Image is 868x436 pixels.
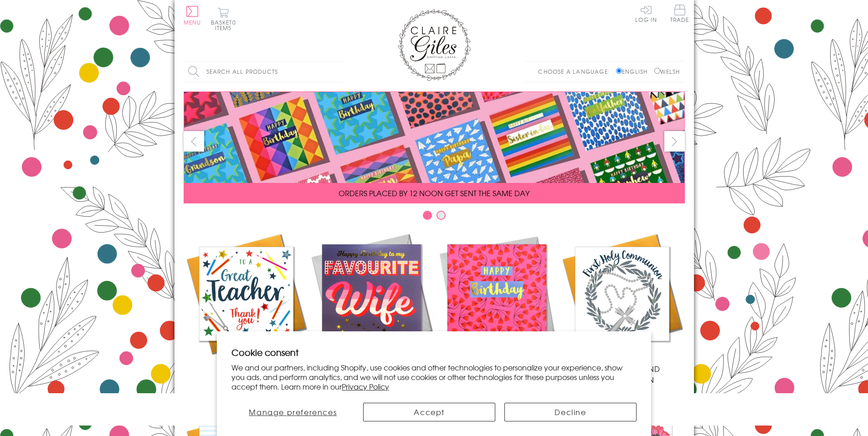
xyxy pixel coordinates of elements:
[616,67,652,76] label: English
[231,403,354,421] button: Manage preferences
[184,131,204,152] button: prev
[616,68,622,74] input: English
[654,68,660,74] input: Welsh
[184,61,343,82] input: Search all products
[339,188,529,198] span: ORDERS PLACED BY 12 NOON GET SENT THE SAME DAY
[231,346,637,359] h2: Cookie consent
[184,210,685,224] div: Carousel Pagination
[560,231,685,385] a: Communion and Confirmation
[423,211,432,220] button: Carousel Page 1 (Current Slide)
[437,211,446,220] button: Carousel Page 2
[184,6,201,25] button: Menu
[215,18,236,32] span: 0 items
[211,7,236,30] button: Basket0 items
[249,406,337,417] span: Manage preferences
[635,5,657,22] a: Log In
[654,67,680,76] label: Welsh
[664,131,685,152] button: next
[538,67,614,76] p: Choose a language:
[231,363,637,391] p: We and our partners, including Shopify, use cookies and other technologies to personalize your ex...
[434,231,560,374] a: Birthdays
[504,403,637,421] button: Decline
[309,231,434,374] a: New Releases
[184,231,309,374] a: Academic
[334,61,343,82] input: Search
[184,18,201,26] span: Menu
[398,9,471,81] img: Claire Giles Greetings Cards
[670,5,689,24] a: Trade
[670,5,689,22] span: Trade
[342,381,389,392] a: Privacy Policy
[363,403,495,421] button: Accept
